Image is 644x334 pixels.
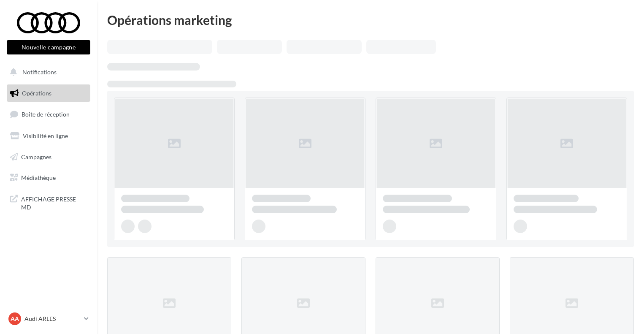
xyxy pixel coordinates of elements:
[22,111,70,118] span: Boîte de réception
[5,127,92,145] a: Visibilité en ligne
[5,84,92,102] a: Opérations
[7,311,90,327] a: AA Audi ARLES
[21,153,51,160] span: Campagnes
[21,193,87,212] span: AFFICHAGE PRESSE MD
[11,315,19,323] span: AA
[5,148,92,166] a: Campagnes
[7,40,90,54] button: Nouvelle campagne
[23,132,68,139] span: Visibilité en ligne
[5,105,92,123] a: Boîte de réception
[107,14,634,26] div: Opérations marketing
[5,63,89,81] button: Notifications
[21,174,56,181] span: Médiathèque
[24,315,81,323] p: Audi ARLES
[5,169,92,187] a: Médiathèque
[22,68,57,76] span: Notifications
[5,190,92,215] a: AFFICHAGE PRESSE MD
[22,90,51,97] span: Opérations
